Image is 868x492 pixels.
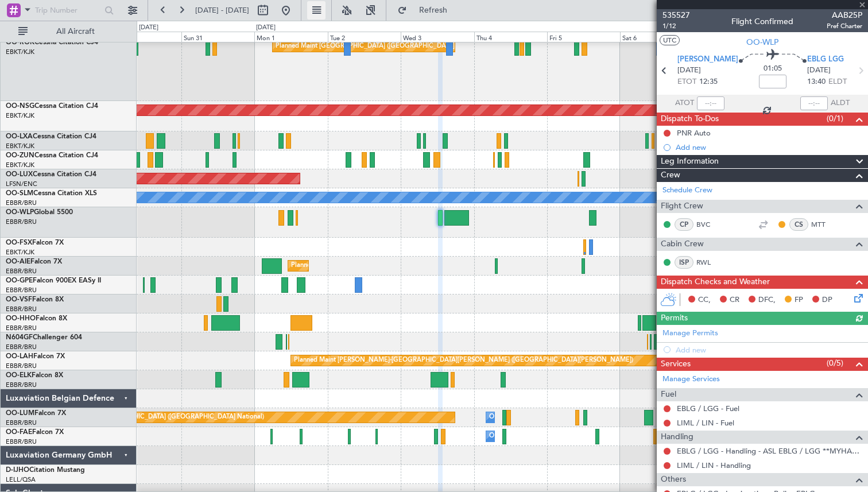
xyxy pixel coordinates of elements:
div: Mon 1 [254,32,327,42]
span: OO-SLM [6,190,33,197]
div: CP [675,218,693,231]
a: OO-ZUNCessna Citation CJ4 [6,152,98,159]
span: [DATE] [677,65,701,76]
button: All Aircraft [13,22,125,41]
span: 01:05 [764,63,782,75]
a: OO-FSXFalcon 7X [6,239,64,246]
a: OO-ROKCessna Citation CJ4 [6,39,98,46]
div: PNR Auto [677,128,711,138]
span: AAB25P [827,9,862,21]
a: OO-HHOFalcon 8X [6,315,67,322]
a: OO-WLPGlobal 5500 [6,209,73,216]
span: OO-VSF [6,296,32,303]
a: EBBR/BRU [6,267,37,276]
span: OO-NSG [6,103,34,110]
a: OO-LUXCessna Citation CJ4 [6,171,96,178]
span: All Aircraft [30,28,121,36]
a: EBBR/BRU [6,324,37,332]
span: DP [822,295,832,306]
div: Add new [676,142,862,152]
span: OO-LAH [6,353,33,360]
a: N604GFChallenger 604 [6,334,82,341]
span: ATOT [675,98,694,109]
a: EBKT/KJK [6,48,34,56]
span: Pref Charter [827,21,862,31]
a: LELL/QSA [6,475,36,484]
span: (0/5) [827,357,843,369]
span: EBLG LGG [807,54,844,65]
span: ALDT [831,98,850,109]
a: OO-ELKFalcon 8X [6,372,63,379]
span: N604GF [6,334,33,341]
span: (0/1) [827,113,843,125]
span: ELDT [828,76,847,88]
span: Fuel [661,388,676,401]
input: Trip Number [35,2,101,19]
a: EBBR/BRU [6,437,37,446]
span: OO-GPE [6,277,33,284]
a: EBBR/BRU [6,381,37,389]
a: MTT [811,219,837,230]
span: OO-LUM [6,410,34,417]
a: EBKT/KJK [6,161,34,169]
div: Owner Melsbroek Air Base [489,409,567,426]
span: Flight Crew [661,200,703,213]
span: Crew [661,169,680,182]
span: [DATE] [807,65,831,76]
div: Owner Melsbroek Air Base [489,428,567,445]
span: FP [795,295,803,306]
span: OO-ZUN [6,152,34,159]
span: Others [661,473,686,486]
button: UTC [660,35,680,45]
span: ETOT [677,76,696,88]
a: D-IJHOCitation Mustang [6,467,85,474]
a: OO-GPEFalcon 900EX EASy II [6,277,101,284]
span: Services [661,358,691,371]
a: OO-AIEFalcon 7X [6,258,62,265]
a: LFSN/ENC [6,180,37,188]
span: OO-WLP [6,209,34,216]
span: 12:35 [699,76,718,88]
span: Dispatch To-Dos [661,113,719,126]
a: EBBR/BRU [6,362,37,370]
span: Dispatch Checks and Weather [661,276,770,289]
span: OO-ROK [6,39,34,46]
span: OO-FAE [6,429,32,436]
span: Leg Information [661,155,719,168]
a: EBBR/BRU [6,199,37,207]
span: OO-ELK [6,372,32,379]
span: CR [730,295,739,306]
span: OO-WLP [746,36,778,48]
button: Refresh [392,1,461,20]
span: Cabin Crew [661,238,704,251]
a: EBLG / LGG - Handling - ASL EBLG / LGG **MYHANDLING** [677,446,862,456]
div: CS [789,218,808,231]
div: ISP [675,256,693,269]
a: OO-LAHFalcon 7X [6,353,65,360]
a: RWL [696,257,722,268]
a: LIML / LIN - Fuel [677,418,734,428]
span: OO-FSX [6,239,32,246]
span: D-IJHO [6,467,29,474]
a: EBLG / LGG - Fuel [677,404,739,413]
div: Thu 4 [474,32,547,42]
div: [DATE] [256,23,276,33]
a: LIML / LIN - Handling [677,460,751,470]
div: Planned Maint [GEOGRAPHIC_DATA] ([GEOGRAPHIC_DATA]) [276,38,456,55]
a: EBBR/BRU [6,419,37,427]
div: Fri 5 [547,32,620,42]
div: Flight Confirmed [731,16,793,28]
a: EBBR/BRU [6,286,37,295]
a: Schedule Crew [662,185,712,196]
div: Sun 31 [181,32,254,42]
span: [PERSON_NAME] [677,54,738,65]
div: Sat 6 [620,32,693,42]
div: Planned Maint [PERSON_NAME]-[GEOGRAPHIC_DATA][PERSON_NAME] ([GEOGRAPHIC_DATA][PERSON_NAME]) [294,352,633,369]
span: 1/12 [662,21,690,31]
a: EBBR/BRU [6,305,37,313]
a: OO-NSGCessna Citation CJ4 [6,103,98,110]
a: OO-FAEFalcon 7X [6,429,64,436]
div: Wed 3 [401,32,474,42]
a: EBKT/KJK [6,142,34,150]
a: BVC [696,219,722,230]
